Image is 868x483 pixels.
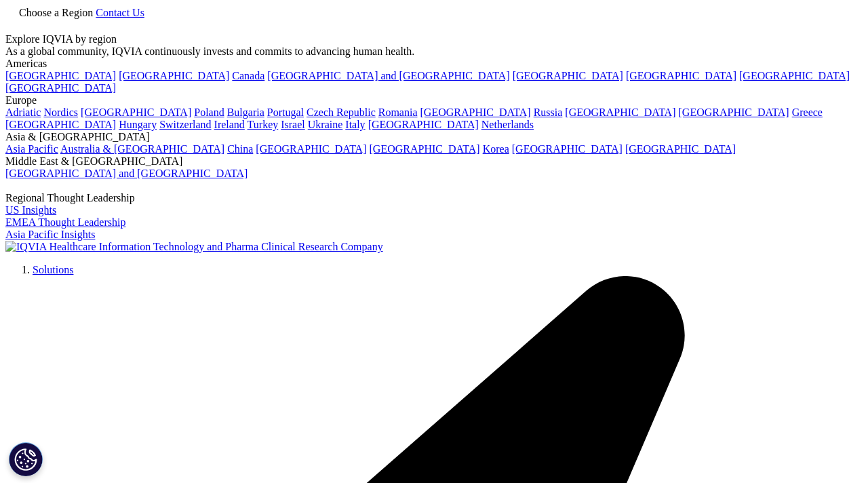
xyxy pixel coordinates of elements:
[483,143,509,155] a: Korea
[267,107,304,118] a: Portugal
[625,143,736,155] a: [GEOGRAPHIC_DATA]
[248,119,279,130] a: Turkey
[626,70,736,81] a: [GEOGRAPHIC_DATA]
[5,119,116,130] a: [GEOGRAPHIC_DATA]
[5,193,863,206] div: Regional Thought Leadership
[33,265,73,277] a: Solutions
[267,70,509,81] a: [GEOGRAPHIC_DATA] and [GEOGRAPHIC_DATA]
[5,82,116,94] a: [GEOGRAPHIC_DATA]
[43,107,78,118] a: Nordics
[5,131,863,143] div: Asia & [GEOGRAPHIC_DATA]
[5,33,863,45] div: Explore IQVIA by region
[5,143,58,155] a: Asia Pacific
[5,155,863,168] div: Middle East & [GEOGRAPHIC_DATA]
[227,143,253,155] a: China
[5,70,116,81] a: [GEOGRAPHIC_DATA]
[159,119,211,130] a: Switzerland
[481,119,534,130] a: Netherlands
[81,107,191,118] a: [GEOGRAPHIC_DATA]
[308,119,343,130] a: Ukraine
[370,143,480,155] a: [GEOGRAPHIC_DATA]
[194,107,224,118] a: Poland
[5,180,16,191] img: 2093_analyzing-data-using-big-screen-display-and-laptop.png
[5,230,95,241] a: Asia Pacific Insights
[5,94,863,107] div: Europe
[679,107,789,118] a: [GEOGRAPHIC_DATA]
[513,70,623,81] a: [GEOGRAPHIC_DATA]
[5,206,56,217] a: US Insights
[368,119,479,130] a: [GEOGRAPHIC_DATA]
[227,107,264,118] a: Bulgaria
[5,58,863,70] div: Americas
[565,107,675,118] a: [GEOGRAPHIC_DATA]
[378,107,418,118] a: Romania
[739,70,850,81] a: [GEOGRAPHIC_DATA]
[5,107,41,118] a: Adriatic
[281,119,305,130] a: Israel
[214,119,245,130] a: Ireland
[307,107,376,118] a: Czech Republic
[512,143,623,155] a: [GEOGRAPHIC_DATA]
[60,143,224,155] a: Australia & [GEOGRAPHIC_DATA]
[256,143,366,155] a: [GEOGRAPHIC_DATA]
[9,442,43,476] button: Cookies Settings
[345,119,365,130] a: Italy
[5,218,125,229] a: EMEA Thought Leadership
[232,70,264,81] a: Canada
[19,7,93,18] span: Choose a Region
[5,45,863,58] div: As a global community, IQVIA continuously invests and commits to advancing human health.
[96,7,144,18] a: Contact Us
[420,107,531,118] a: [GEOGRAPHIC_DATA]
[119,70,229,81] a: [GEOGRAPHIC_DATA]
[5,242,383,254] img: IQVIA Healthcare Information Technology and Pharma Clinical Research Company
[792,107,823,118] a: Greece
[5,168,248,179] a: [GEOGRAPHIC_DATA] and [GEOGRAPHIC_DATA]
[534,107,563,118] a: Russia
[119,119,157,130] a: Hungary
